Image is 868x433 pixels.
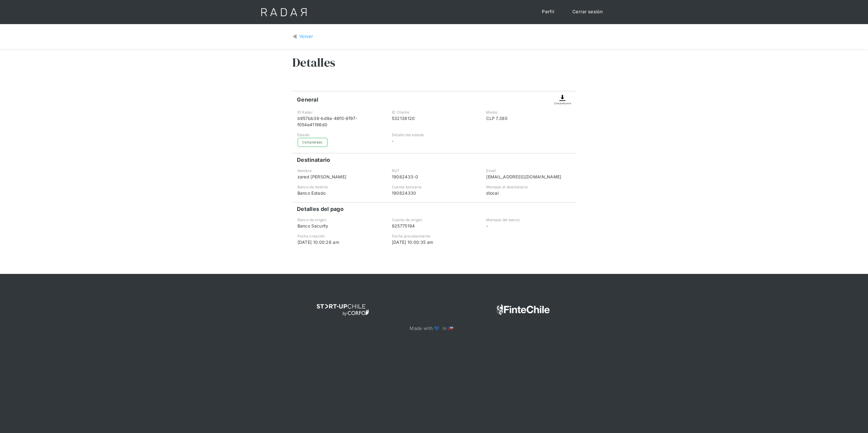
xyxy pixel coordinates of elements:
div: Email [486,168,571,174]
div: - [392,138,476,144]
div: CLP 7.380 [486,115,571,121]
div: Banco Security [297,223,382,229]
h4: General [297,96,318,103]
div: [DATE] 10:00:35 am [392,239,476,245]
div: Detalle del estado [392,132,476,138]
div: 19082433-0 [392,174,476,180]
div: Cuenta de origen [392,217,476,223]
div: dlocal [486,190,571,196]
div: Monto [486,110,571,115]
div: Nombre [297,168,382,174]
div: Banco Estado [297,190,382,196]
div: zared [PERSON_NAME] [297,174,382,180]
div: Estado [297,132,382,138]
div: Cuenta bancaria [392,184,476,190]
div: Completado [297,138,328,147]
div: ID Radar [297,110,382,115]
div: RUT [392,168,476,174]
div: Banco de origen [297,217,382,223]
div: 190824330 [392,190,476,196]
div: 925775194 [392,223,476,229]
a: Perfil [536,6,560,18]
img: Descargar comprobante [559,94,566,102]
div: 532138120 [392,115,476,121]
div: - [486,223,571,229]
h3: Detalles [292,55,335,70]
div: Comprobante [554,102,571,105]
h4: Detalles del pago [297,206,344,213]
div: Fecha creación [297,234,382,239]
div: [DATE] 10:00:26 am [297,239,382,245]
div: [EMAIL_ADDRESS][DOMAIN_NAME] [486,174,571,180]
div: ID Cliente [392,110,476,115]
p: Made with 💙 in 🇨🇱 [410,325,458,332]
div: Banco de destino [297,184,382,190]
div: Volver [299,33,313,40]
div: Mensaje del banco [486,217,571,223]
div: b957bb38-bd9a-46f0-8f97-f054e41196d0 [297,115,382,128]
a: Cerrar sesión [566,6,609,18]
div: Fecha procesamiento [392,234,476,239]
div: Mensaje al destinatario [486,184,571,190]
h4: Destinatario [297,156,330,164]
a: Volver [292,33,313,40]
